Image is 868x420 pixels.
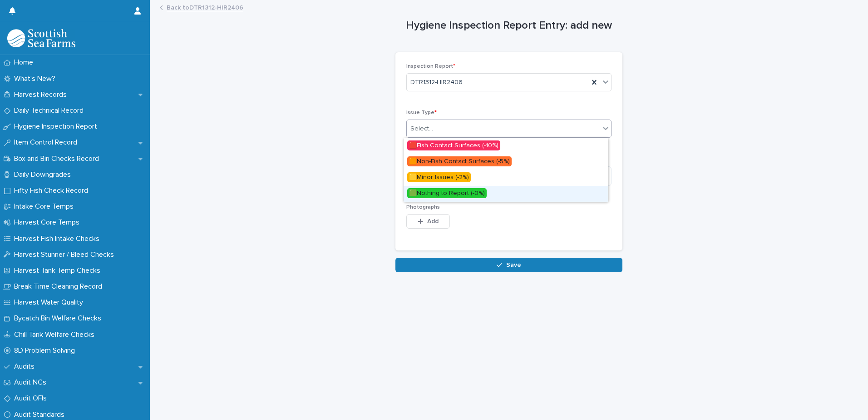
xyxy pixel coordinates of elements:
[410,124,433,134] div: Select...
[10,235,107,243] p: Harvest Fish Intake Checks
[10,138,84,147] p: Item Control Record
[10,106,91,115] p: Daily Technical Record
[404,138,608,154] div: 🟥Fish Contact Surfaces (-10%)
[406,205,440,210] span: Photographs
[10,410,72,419] p: Audit Standards
[506,262,521,268] span: Save
[427,218,439,225] span: Add
[10,266,108,275] p: Harvest Tank Temp Checks
[10,394,54,403] p: Audit OFIs
[407,172,471,182] span: 🟨Minor Issues (-2%)
[7,29,75,47] img: mMrefqRFQpe26GRNOUkG
[407,140,500,150] span: 🟥Fish Contact Surfaces (-10%)
[10,282,109,291] p: Break Time Cleaning Record
[406,110,437,115] span: Issue Type
[10,202,81,211] p: Intake Core Temps
[410,78,463,87] span: DTR1312-HIR2406
[10,346,82,355] p: 8D Problem Solving
[10,75,63,83] p: What's New?
[404,170,608,186] div: 🟨Minor Issues (-2%)
[10,58,40,67] p: Home
[407,156,512,166] span: 🟧Non-Fish Contact Surfaces (-5%)
[404,186,608,202] div: 🟩Nothing to Report (-0%)
[395,19,622,32] h1: Hygiene Inspection Report Entry: add new
[404,154,608,170] div: 🟧Non-Fish Contact Surfaces (-5%)
[406,214,450,229] button: Add
[10,122,104,131] p: Hygiene Inspection Report
[10,362,42,371] p: Audits
[167,2,243,12] a: Back toDTR1312-HIR2406
[10,218,87,227] p: Harvest Core Temps
[10,90,74,99] p: Harvest Records
[10,298,90,307] p: Harvest Water Quality
[395,258,622,272] button: Save
[10,330,102,339] p: Chill Tank Welfare Checks
[10,155,106,163] p: Box and Bin Checks Record
[10,170,78,179] p: Daily Downgrades
[10,378,54,387] p: Audit NCs
[10,314,108,323] p: Bycatch Bin Welfare Checks
[10,186,95,195] p: Fifty Fish Check Record
[406,64,455,69] span: Inspection Report
[407,188,487,198] span: 🟩Nothing to Report (-0%)
[10,250,121,259] p: Harvest Stunner / Bleed Checks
